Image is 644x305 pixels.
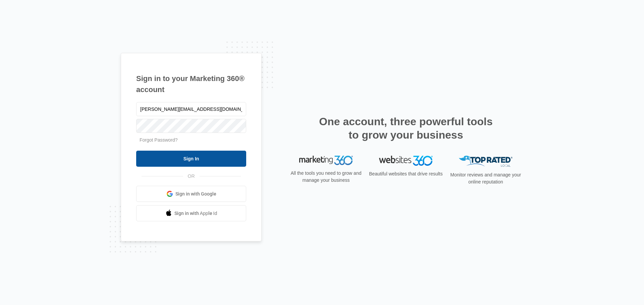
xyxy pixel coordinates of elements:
img: Marketing 360 [299,156,353,165]
a: Sign in with Google [136,186,246,202]
input: Sign In [136,151,246,167]
span: Sign in with Google [175,190,216,198]
p: Beautiful websites that drive results [368,170,443,177]
a: Forgot Password? [140,137,178,143]
img: Top Rated Local [459,156,513,167]
p: All the tools you need to grow and manage your business [288,170,364,184]
h1: Sign in to your Marketing 360® account [136,73,246,95]
a: Sign in with Apple Id [136,205,246,221]
span: Sign in with Apple Id [174,210,217,217]
h2: One account, three powerful tools to grow your business [317,115,495,142]
img: Websites 360 [379,156,433,165]
input: Email [136,102,246,116]
span: OR [183,173,200,180]
p: Monitor reviews and manage your online reputation [448,171,523,185]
